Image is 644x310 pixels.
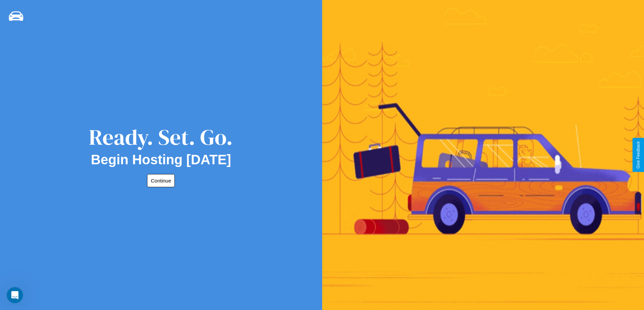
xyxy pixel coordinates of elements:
[7,287,23,303] iframe: Intercom live chat
[91,152,231,167] h2: Begin Hosting [DATE]
[89,122,233,152] div: Ready. Set. Go.
[636,141,641,169] div: Give Feedback
[147,174,175,187] button: Continue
